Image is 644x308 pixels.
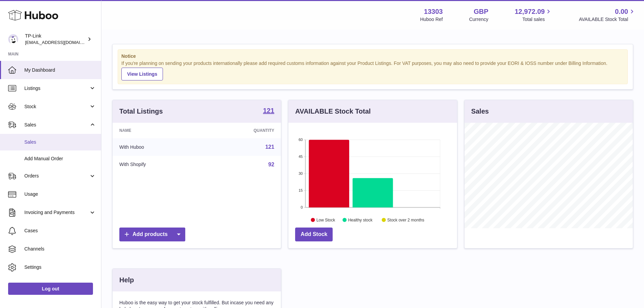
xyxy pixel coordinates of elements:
span: [EMAIL_ADDRESS][DOMAIN_NAME] [25,40,99,45]
span: Sales [24,139,96,145]
td: With Shopify [113,156,204,173]
a: 0.00 AVAILABLE Stock Total [579,7,636,23]
span: My Dashboard [24,67,96,73]
span: 0.00 [615,7,628,16]
text: 0 [301,205,303,209]
a: Log out [8,283,93,295]
span: Add Manual Order [24,156,96,162]
span: Usage [24,191,96,197]
h3: Total Listings [119,107,163,116]
strong: Notice [121,53,624,60]
div: If you're planning on sending your products internationally please add required customs informati... [121,60,624,80]
a: 121 [265,144,275,150]
text: 60 [299,138,303,142]
strong: GBP [474,7,488,16]
span: Listings [24,85,89,92]
h3: Sales [471,107,489,116]
span: Invoicing and Payments [24,209,89,216]
h3: AVAILABLE Stock Total [295,107,371,116]
span: Settings [24,264,96,270]
span: Stock [24,103,89,110]
a: 121 [263,107,274,115]
a: View Listings [121,68,163,80]
span: Sales [24,122,89,128]
a: Add Stock [295,228,333,241]
th: Quantity [204,123,281,138]
span: AVAILABLE Stock Total [579,16,636,23]
span: 12,972.09 [515,7,545,16]
a: 92 [268,162,275,167]
td: With Huboo [113,138,204,156]
span: Orders [24,173,89,179]
div: Currency [469,16,488,23]
strong: 13303 [424,7,443,16]
text: 30 [299,171,303,175]
h3: Help [119,276,134,285]
text: Stock over 2 months [387,217,424,222]
span: Total sales [522,16,552,23]
div: Huboo Ref [420,16,443,23]
a: 12,972.09 Total sales [515,7,552,23]
strong: 121 [263,107,274,114]
span: Cases [24,228,96,234]
a: Add products [119,228,185,241]
span: Channels [24,246,96,252]
text: Healthy stock [348,217,373,222]
div: TP-Link [25,33,86,46]
th: Name [113,123,204,138]
img: internalAdmin-13303@internal.huboo.com [8,34,18,44]
text: 45 [299,155,303,159]
text: 15 [299,188,303,192]
text: Low Stock [316,217,335,222]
